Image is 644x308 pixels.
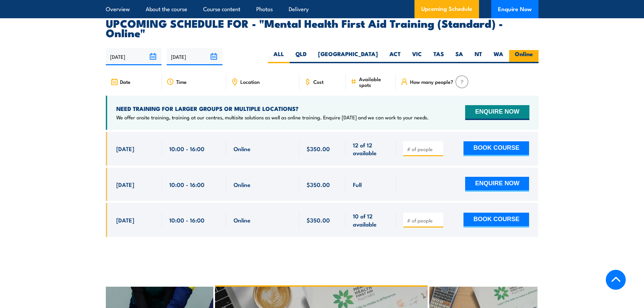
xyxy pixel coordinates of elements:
span: 12 of 12 available [353,141,388,157]
label: ACT [384,50,406,63]
span: How many people? [410,79,453,85]
input: # of people [407,217,441,224]
span: [DATE] [116,216,134,224]
label: [GEOGRAPHIC_DATA] [312,50,384,63]
span: Online [234,145,251,152]
span: Cost [313,79,324,85]
p: We offer onsite training, training at our centres, multisite solutions as well as online training... [116,114,429,121]
label: QLD [290,50,312,63]
h4: NEED TRAINING FOR LARGER GROUPS OR MULTIPLE LOCATIONS? [116,105,429,112]
label: ALL [268,50,290,63]
span: 10:00 - 16:00 [169,145,205,152]
span: $350.00 [307,145,330,152]
input: # of people [407,146,441,152]
span: Location [240,79,260,85]
label: VIC [406,50,428,63]
button: BOOK COURSE [463,213,529,228]
span: Date [120,79,130,85]
input: To date [167,48,222,65]
span: Full [353,181,362,188]
span: $350.00 [307,216,330,224]
span: 10:00 - 16:00 [169,216,205,224]
label: WA [488,50,509,63]
label: Online [509,50,539,63]
span: 10:00 - 16:00 [169,181,205,188]
label: TAS [428,50,450,63]
span: Time [176,79,187,85]
span: 10 of 12 available [353,212,388,228]
span: $350.00 [307,181,330,188]
span: Online [234,181,251,188]
span: Online [234,216,251,224]
label: SA [450,50,469,63]
h2: UPCOMING SCHEDULE FOR - "Mental Health First Aid Training (Standard) - Online" [106,18,539,37]
button: BOOK COURSE [463,141,529,156]
span: Available spots [359,76,391,88]
button: ENQUIRE NOW [465,177,529,192]
input: From date [106,48,162,65]
span: [DATE] [116,145,134,152]
span: [DATE] [116,181,134,188]
button: ENQUIRE NOW [465,105,529,120]
label: NT [469,50,488,63]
